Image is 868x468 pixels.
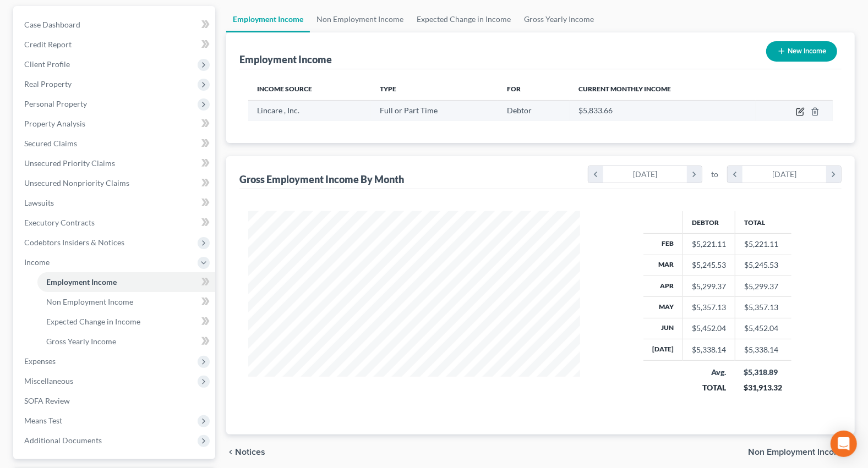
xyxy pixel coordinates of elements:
a: Gross Yearly Income [517,6,600,32]
th: Jun [643,318,683,339]
a: Employment Income [226,6,310,32]
th: Total [735,211,791,233]
div: [DATE] [603,166,687,183]
a: Unsecured Priority Claims [15,153,215,173]
td: $5,338.14 [735,339,791,360]
a: Non Employment Income [37,292,215,312]
th: [DATE] [643,339,683,360]
div: $5,318.89 [744,367,783,378]
a: Unsecured Nonpriority Claims [15,173,215,193]
span: Full or Part Time [380,106,438,115]
span: Non Employment Income [748,448,846,456]
div: [DATE] [743,166,827,183]
span: Personal Property [24,99,87,108]
span: Property Analysis [24,119,85,128]
span: Income [24,257,50,267]
a: Expected Change in Income [410,6,517,32]
a: Lawsuits [15,193,215,213]
a: Non Employment Income [310,6,410,32]
th: Mar [643,255,683,276]
div: $5,299.37 [692,281,726,292]
span: Codebtors Insiders & Notices [24,238,124,247]
a: Employment Income [37,272,215,292]
span: Unsecured Nonpriority Claims [24,178,129,188]
a: Executory Contracts [15,213,215,233]
th: May [643,297,683,318]
span: Lincare , Inc. [257,106,299,115]
button: chevron_left Notices [226,448,265,456]
span: Secured Claims [24,139,77,148]
span: For [507,85,521,93]
span: Non Employment Income [46,297,133,306]
span: to [711,169,718,180]
button: New Income [766,41,837,62]
span: Additional Documents [24,436,102,445]
a: Expected Change in Income [37,312,215,332]
span: $5,833.66 [578,106,613,115]
span: Client Profile [24,59,70,69]
span: Expected Change in Income [46,317,140,326]
th: Apr [643,276,683,296]
a: Property Analysis [15,114,215,134]
a: SOFA Review [15,391,215,411]
a: Credit Report [15,35,215,54]
i: chevron_right [826,166,841,183]
div: $5,452.04 [692,323,726,334]
span: Income Source [257,85,312,93]
span: Real Property [24,79,72,89]
td: $5,357.13 [735,297,791,318]
div: $5,338.14 [692,344,726,355]
span: Notices [235,448,265,456]
span: Gross Yearly Income [46,337,116,346]
div: Avg. [692,367,727,378]
span: Employment Income [46,277,117,287]
span: SOFA Review [24,396,70,405]
div: TOTAL [692,382,727,393]
div: Employment Income [239,53,332,66]
span: Credit Report [24,40,72,49]
a: Case Dashboard [15,15,215,35]
div: Gross Employment Income By Month [239,173,404,186]
span: Unsecured Priority Claims [24,158,115,168]
th: Feb [643,234,683,255]
i: chevron_left [226,448,235,456]
span: Type [380,85,396,93]
span: Miscellaneous [24,376,73,386]
div: $5,245.53 [692,260,726,271]
td: $5,245.53 [735,255,791,276]
span: Current Monthly Income [578,85,671,93]
span: Debtor [507,106,532,115]
td: $5,221.11 [735,234,791,255]
td: $5,452.04 [735,318,791,339]
a: Secured Claims [15,134,215,153]
i: chevron_left [728,166,743,183]
span: Means Test [24,416,62,425]
th: Debtor [683,211,735,233]
span: Case Dashboard [24,20,80,29]
td: $5,299.37 [735,276,791,296]
div: Open Intercom Messenger [831,431,857,457]
div: $31,913.32 [744,382,783,393]
span: Expenses [24,356,56,366]
a: Gross Yearly Income [37,332,215,351]
div: $5,357.13 [692,302,726,313]
span: Executory Contracts [24,218,95,227]
span: Lawsuits [24,198,54,207]
i: chevron_left [588,166,603,183]
button: Non Employment Income chevron_right [748,448,855,456]
div: $5,221.11 [692,239,726,250]
i: chevron_right [687,166,702,183]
